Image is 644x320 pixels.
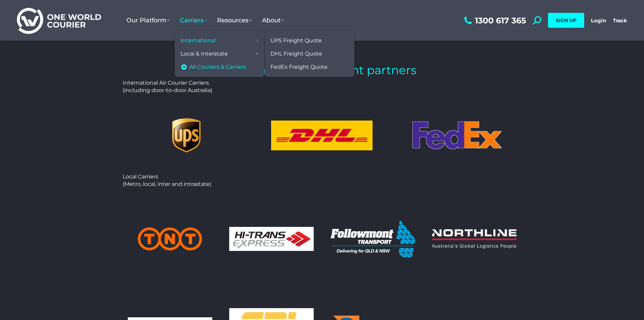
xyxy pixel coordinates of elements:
img: One World Courier [17,7,101,34]
span: Carriers [180,17,207,24]
p: Local Carriers (Metro, local, inter and intrastate) [123,173,522,188]
span: About [262,17,284,24]
span: All Couriers & Carriers [189,64,246,71]
img: Northline [432,229,517,249]
a: Carriers [175,10,212,31]
a: All Couriers & Carriers [178,61,261,74]
a: About [257,10,289,31]
span: DHL Freight Quote [270,50,322,58]
span: Our Platform [126,17,170,24]
a: 1300 617 365 [462,16,526,25]
a: FedEx Freight Quote [268,61,351,74]
span: SIGN UP [556,17,576,23]
span: International [181,37,216,44]
img: TNT logo Australian freight company [128,227,212,251]
a: Local & Interstate [178,47,261,61]
img: Followmont Transport Queensland [331,220,415,258]
span: UPS Freight Quote [270,37,322,44]
img: FedEx logo [406,121,508,150]
a: Track [613,17,627,24]
img: ups [161,113,212,158]
a: DHL Freight Quote [268,47,351,61]
a: Login [591,17,606,24]
img: DHl logo [271,121,373,150]
a: UPS Freight Quote [268,34,351,47]
img: Hi Trans Express logo [229,227,314,251]
span: FedEx Freight Quote [270,64,328,71]
a: Resources [212,10,257,31]
p: International Air Courier Carriers (including door-to-door Australia) [123,79,522,94]
a: International [178,34,261,47]
a: Our Platform [121,10,175,31]
span: Local & Interstate [181,50,228,58]
a: SIGN UP [548,13,584,28]
span: Resources [217,17,252,24]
